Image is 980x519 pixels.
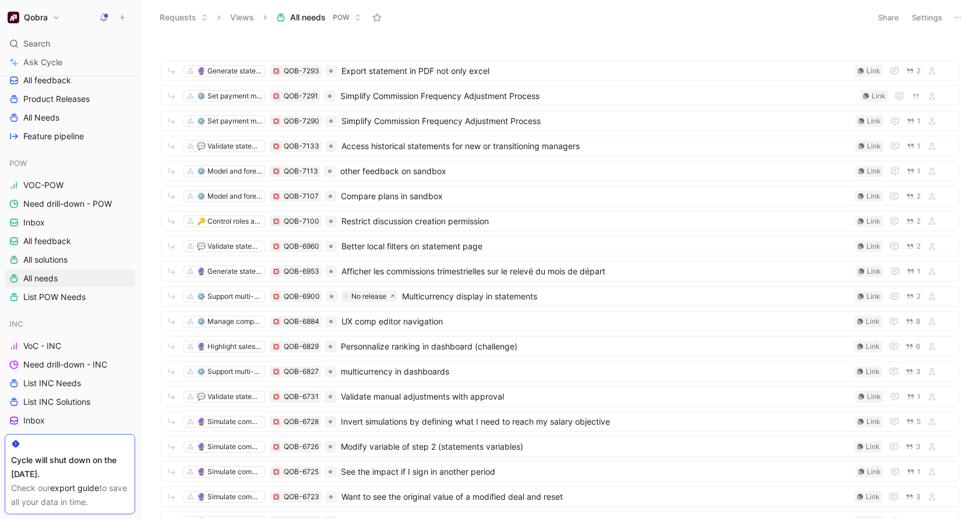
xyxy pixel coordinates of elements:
div: 🔮 Simulate commissions [197,491,262,503]
div: ⚙️ Support multi-currency [197,366,262,377]
div: ⚙️ Manage compensation plans [197,316,262,327]
span: 3 [916,443,921,450]
span: POW [333,12,350,23]
span: 1 [917,118,921,125]
img: 💢 [273,468,280,475]
img: 💢 [273,193,280,200]
div: QOB-6725 [284,466,319,478]
span: Ask Cycle [23,55,62,69]
a: 🔮 Simulate commissions💢QOB-6725See the impact if I sign in another periodLink1 [160,461,960,482]
img: 💢 [273,243,280,250]
button: 💢 [272,493,280,501]
div: 🔮 Highlight sales metrics [197,341,262,352]
a: ⚙️ Support multi-currency💢QOB-6900No releaseMulticurrency display in statementsLink2 [160,286,960,306]
div: Link [867,140,881,152]
div: Search [5,35,135,52]
button: 💢 [272,92,280,100]
img: 💢 [273,493,280,500]
div: Link [866,190,880,202]
span: multicurrency in dashboards [341,365,849,379]
img: 💢 [273,68,280,75]
a: ⚙️ Manage compensation plans💢QOB-6884UX comp editor navigationLink8 [160,311,960,331]
a: 🔮 Simulate commissions💢QOB-6726Modify variable of step 2 (statements variables)Link3 [160,436,960,457]
button: 8 [903,315,923,328]
div: QOB-6731 [284,391,319,403]
span: UX comp editor navigation [341,315,849,329]
button: 2 [904,290,923,303]
img: 💢 [273,293,280,300]
button: 💢 [272,117,280,125]
div: 💢 [272,242,280,250]
button: 💢 [272,142,280,150]
div: INC [5,315,135,333]
button: 1 [904,165,923,178]
span: Modify variable of step 2 (statements variables) [341,440,849,454]
span: 8 [916,318,921,325]
div: QOB-7133 [284,140,319,152]
div: 💢 [272,418,280,426]
button: 💢 [272,217,280,225]
button: 1 [904,265,923,278]
span: POW [9,157,27,169]
span: Invert simulations by defining what I need to reach my salary objective [341,415,850,429]
button: 💢 [272,292,280,301]
a: ⚙️ Model and forecast compensations💢QOB-7107Compare plans in sandboxLink2 [160,186,960,206]
div: Link [866,241,880,252]
div: 💬 Validate statements [197,391,262,403]
button: 💢 [272,393,280,401]
div: POWVOC-POWNeed drill-down - POWInboxAll feedbackAll solutionsAll needsList POW Needs [5,154,135,306]
span: See the impact if I sign in another period [341,465,851,479]
button: 2 [904,215,923,228]
a: Inbox [5,412,135,429]
img: 💢 [273,168,280,175]
div: Link [872,90,886,102]
img: 💢 [273,393,280,400]
a: ⚙️ Support multi-currency💢QOB-6827multicurrency in dashboardsLink3 [160,361,960,382]
span: Product Releases [23,93,90,105]
button: 💢 [272,167,280,175]
span: 1 [917,468,921,475]
span: All solutions [23,254,68,266]
a: All needs [5,270,135,287]
a: VOC-POW [5,176,135,194]
span: Inbox [23,217,45,228]
button: QobraQobra [5,9,63,26]
div: 💢 [272,317,280,326]
span: 2 [916,68,921,75]
div: 💢 [272,192,280,200]
img: 💢 [273,143,280,150]
span: VOC-POW [23,179,64,191]
a: Need drill-down - POW [5,195,135,213]
div: Cycle will shut down on the [DATE]. [11,453,129,481]
div: QOB-6960 [284,241,319,252]
div: QOB-6728 [284,416,319,428]
div: QOB-6827 [284,366,319,377]
div: 💢 [272,443,280,451]
div: ⚙️ Model and forecast compensations [197,190,262,202]
div: INCVoC - INCNeed drill-down - INCList INC NeedsList INC SolutionsInboxAll feedbackAll needs [5,315,135,467]
div: ⚙️ Support multi-currency [197,291,262,302]
span: 2 [916,243,921,250]
a: 💬 Validate statements💢QOB-6731Validate manual adjustments with approvalLink1 [160,386,960,407]
div: Check our to save all your data in time. [11,481,129,509]
span: Need drill-down - POW [23,198,112,210]
span: Restrict discussion creation permission [341,214,850,228]
span: Inbox [23,415,45,426]
a: List INC Needs [5,375,135,392]
img: Qobra [8,12,19,23]
button: 5 [904,415,923,428]
span: 5 [916,418,921,425]
a: 🔮 Simulate commissions💢QOB-6728Invert simulations by defining what I need to reach my salary obje... [160,411,960,432]
div: POW [5,154,135,172]
a: VoC - INC [5,337,135,355]
div: ⚙️ Model and forecast compensations [197,165,262,177]
div: Link [866,416,880,428]
span: Search [23,37,50,51]
span: 3 [916,493,921,500]
a: All feedback [5,430,135,448]
div: Link [867,165,881,177]
div: 💢 [272,468,280,476]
